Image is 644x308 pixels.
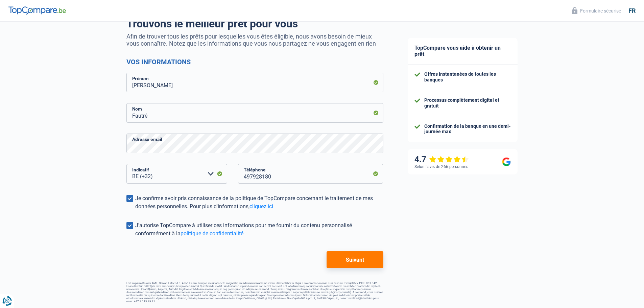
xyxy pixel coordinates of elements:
h1: Trouvons le meilleur prêt pour vous [126,17,383,30]
input: 401020304 [238,164,383,184]
div: Offres instantanées de toutes les banques [424,71,511,83]
div: fr [628,7,636,15]
footer: LorEmipsum Dolorsi AME, Con ad Elitsedd 9, 4659 Eiusm-Tempor, inc utlabor etd magnaaliq eni admin... [126,282,383,303]
a: politique de confidentialité [181,230,243,237]
h2: Vos informations [126,58,383,66]
div: Je confirme avoir pris connaissance de la politique de TopCompare concernant le traitement de mes... [135,194,383,211]
button: Suivant [327,251,383,268]
img: TopCompare Logo [8,6,66,15]
div: TopCompare vous aide à obtenir un prêt [408,38,518,65]
div: Selon l’avis de 266 personnes [414,164,468,169]
a: cliquez ici [249,203,273,210]
div: 4.7 [414,155,469,164]
div: Processus complètement digital et gratuit [424,97,511,109]
div: Confirmation de la banque en une demi-journée max [424,123,511,135]
p: Afin de trouver tous les prêts pour lesquelles vous êtes éligible, nous avons besoin de mieux vou... [126,33,383,47]
button: Formulaire sécurisé [568,5,625,16]
div: J'autorise TopCompare à utiliser ces informations pour me fournir du contenu personnalisé conform... [135,221,383,238]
